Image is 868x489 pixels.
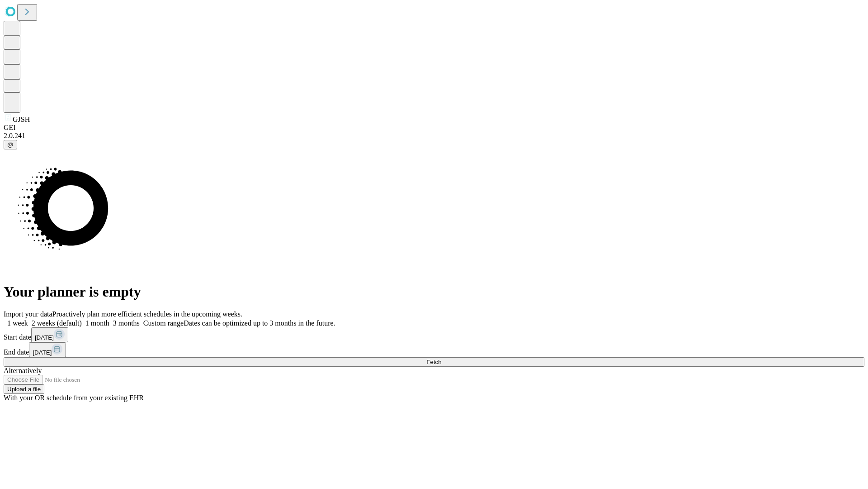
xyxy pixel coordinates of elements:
span: Import your data [4,310,52,318]
button: Upload a file [4,384,44,394]
span: Fetch [426,359,441,365]
span: With your OR schedule from your existing EHR [4,394,144,402]
button: [DATE] [31,327,68,342]
span: 3 months [113,319,140,327]
span: Custom range [143,319,184,327]
button: Fetch [4,357,864,367]
div: Start date [4,327,864,342]
button: @ [4,140,17,149]
div: End date [4,342,864,357]
span: 1 month [85,319,109,327]
span: [DATE] [35,334,54,341]
div: GEI [4,124,864,132]
button: [DATE] [29,342,66,357]
h1: Your planner is empty [4,283,864,300]
span: @ [7,141,14,148]
span: 2 weeks (default) [32,319,82,327]
span: Alternatively [4,367,42,374]
div: 2.0.241 [4,132,864,140]
span: 1 week [7,319,28,327]
span: Dates can be optimized up to 3 months in the future. [184,319,335,327]
span: GJSH [13,115,30,123]
span: [DATE] [33,349,52,356]
span: Proactively plan more efficient schedules in the upcoming weeks. [52,310,242,318]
